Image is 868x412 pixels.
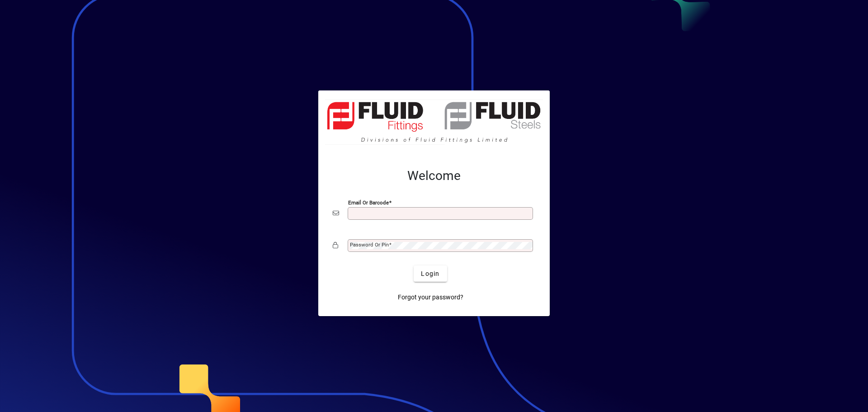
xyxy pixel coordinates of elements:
span: Forgot your password? [398,293,463,302]
h2: Welcome [333,168,535,184]
button: Login [414,265,447,282]
span: Login [421,269,439,279]
mat-label: Password or Pin [350,242,389,248]
mat-label: Email or Barcode [348,199,389,206]
a: Forgot your password? [394,289,467,305]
